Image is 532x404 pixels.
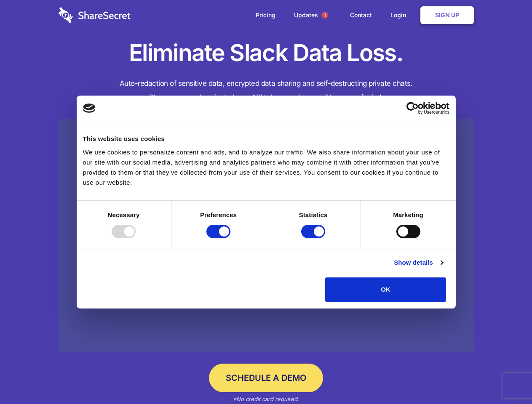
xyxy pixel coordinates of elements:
a: Usercentrics Cookiebot - opens in a new window [376,102,449,114]
img: logo [83,104,96,113]
div: This website uses cookies [83,134,449,144]
a: Contact [342,2,380,28]
h1: Eliminate Slack Data Loss. [59,38,474,68]
a: Wistia video thumbnail [59,119,474,352]
a: Show details [394,258,443,268]
em: *No credit card required. [233,396,299,402]
div: We use cookies to personalize content and ads, and to analyze our traffic. We also share informat... [83,147,449,188]
a: Pricing [247,2,284,28]
img: logo-wordmark-white-trans-d4663122ce5f474addd5e946df7df03e33cb6a1c49d2221995e7729f52c070b2.svg [59,7,131,23]
strong: Marketing [393,211,423,218]
strong: Necessary [108,211,140,218]
h4: Auto-redaction of sensitive data, encrypted data sharing and self-destructing private chats. Shar... [59,77,474,104]
a: Sign Up [420,6,474,24]
button: OK [325,277,446,302]
a: Login [382,2,419,28]
a: Schedule a Demo [209,364,323,392]
strong: Statistics [299,211,328,218]
strong: Preferences [200,211,237,218]
span: 1 [321,12,328,19]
